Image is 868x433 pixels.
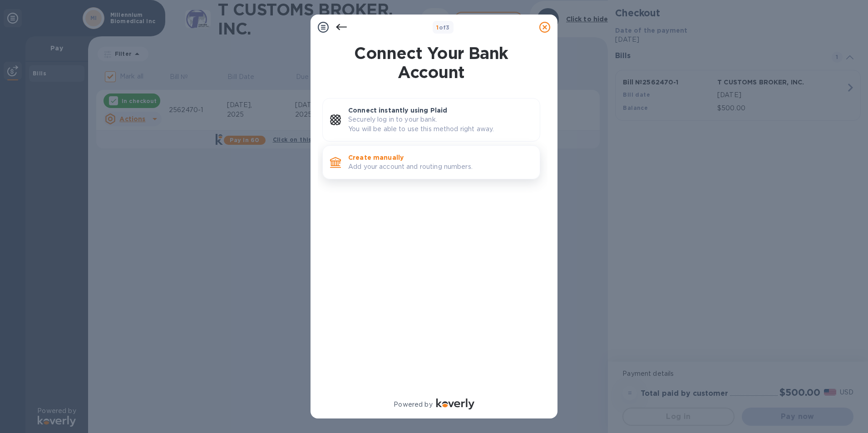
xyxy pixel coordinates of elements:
[394,400,432,409] p: Powered by
[436,399,474,409] img: Logo
[348,106,533,115] p: Connect instantly using Plaid
[348,115,533,134] p: Securely log in to your bank. You will be able to use this method right away.
[436,24,439,31] span: 1
[436,24,450,31] b: of 3
[348,162,533,172] p: Add your account and routing numbers.
[319,44,544,82] h1: Connect Your Bank Account
[348,153,533,162] p: Create manually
